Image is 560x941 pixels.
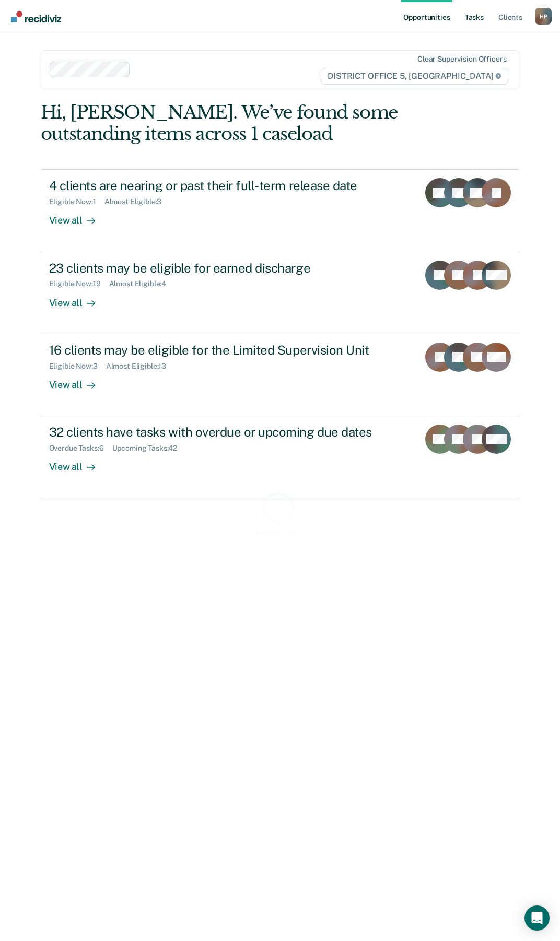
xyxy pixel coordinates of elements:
[255,529,305,538] div: Loading data...
[321,68,508,85] span: DISTRICT OFFICE 5, [GEOGRAPHIC_DATA]
[11,11,61,22] img: Recidiviz
[535,8,552,25] div: H P
[417,55,506,64] div: Clear supervision officers
[524,905,550,931] div: Open Intercom Messenger
[535,8,552,25] button: Profile dropdown button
